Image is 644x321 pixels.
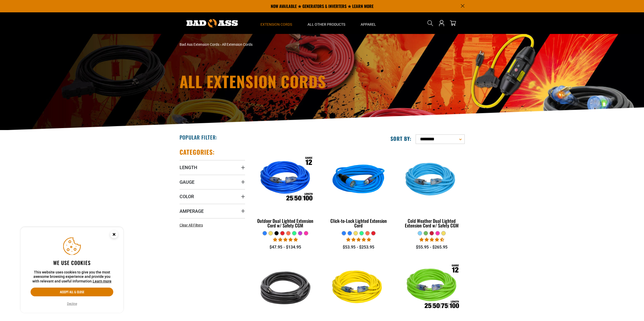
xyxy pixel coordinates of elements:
span: Amperage [180,208,204,214]
img: Light Blue [399,151,464,210]
img: Bad Ass Extension Cords [186,19,238,27]
div: $55.95 - $265.95 [399,244,464,250]
summary: Length [180,160,245,175]
a: Outdoor Dual Lighted Extension Cord w/ Safety CGM Outdoor Dual Lighted Extension Cord w/ Safety CGM [253,148,318,231]
span: Apparel [361,22,376,27]
span: All Other Products [307,22,345,27]
summary: Apparel [353,12,384,34]
a: Learn more [93,279,111,283]
summary: All Other Products [300,12,353,34]
a: Bad Ass Extension Cords [180,42,219,47]
a: blue Click-to-Lock Lighted Extension Cord [326,148,391,231]
div: $53.95 - $253.95 [326,244,391,250]
summary: Search [426,19,434,27]
summary: Extension Cords [253,12,300,34]
div: Outdoor Dual Lighted Extension Cord w/ Safety CGM [253,218,318,228]
div: Click-to-Lock Lighted Extension Cord [326,218,391,228]
img: black [253,258,318,317]
nav: breadcrumbs [180,42,367,47]
span: 4.81 stars [273,237,298,242]
h1: All Extension Cords [180,74,367,89]
img: yellow [326,258,391,317]
span: Extension Cords [260,22,292,27]
img: Outdoor Single Lighted Extension Cord [399,258,464,317]
img: blue [326,151,391,210]
span: Gauge [180,179,194,185]
span: 4.62 stars [419,237,444,242]
div: Cold Weather Dual Lighted Extension Cord w/ Safety CGM [399,218,464,228]
label: Sort by: [390,135,412,142]
summary: Color [180,189,245,204]
span: › [220,42,221,47]
span: Length [180,164,197,170]
p: This website uses cookies to give you the most awesome browsing experience and provide you with r... [31,270,113,284]
span: Color [180,194,194,199]
aside: Cookie Consent [21,227,123,313]
a: Clear All Filters [180,223,205,228]
img: Outdoor Dual Lighted Extension Cord w/ Safety CGM [253,151,318,210]
button: Decline [66,301,79,306]
h2: We use cookies [31,259,113,266]
summary: Gauge [180,175,245,189]
h2: Popular Filter: [180,134,217,141]
button: Accept all & close [31,288,113,296]
span: 4.87 stars [346,237,371,242]
summary: Amperage [180,204,245,218]
h2: Categories: [180,148,215,156]
span: All Extension Cords [222,42,253,47]
div: $47.95 - $134.95 [253,244,318,250]
span: Clear All Filters [180,223,203,227]
a: Light Blue Cold Weather Dual Lighted Extension Cord w/ Safety CGM [399,148,464,231]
